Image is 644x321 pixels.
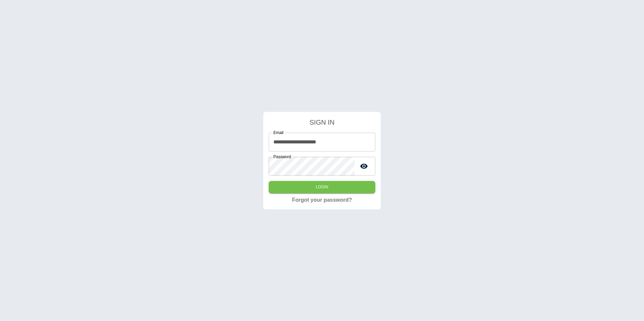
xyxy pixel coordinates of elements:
label: Password [273,154,291,159]
button: Login [269,181,375,193]
button: toggle password visibility [357,159,371,173]
h4: SIGN IN [269,117,375,127]
label: Email [273,130,283,135]
a: Forgot your password? [292,196,352,204]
